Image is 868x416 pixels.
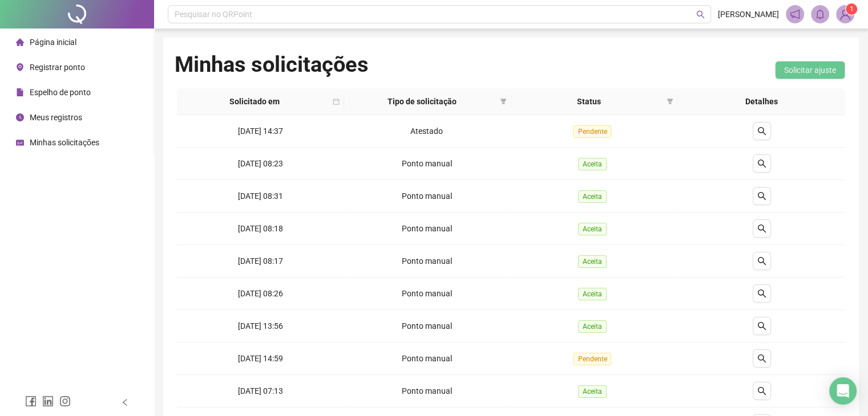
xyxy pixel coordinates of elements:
[410,127,443,136] span: Atestado
[30,38,76,47] span: Página inicial
[16,38,24,46] span: home
[757,321,766,331] span: search
[573,353,611,365] span: Pendente
[16,63,24,71] span: environment
[30,138,99,147] span: Minhas solicitações
[578,223,607,235] span: Aceita
[775,61,845,79] button: Solicitar ajuste
[30,63,85,72] span: Registrar ponto
[757,127,766,136] span: search
[16,88,24,96] span: file
[238,321,283,331] span: [DATE] 13:56
[16,138,24,146] span: schedule
[578,190,607,203] span: Aceita
[402,191,452,201] span: Ponto manual
[757,191,766,201] span: search
[664,93,676,110] span: filter
[25,395,37,407] span: facebook
[42,395,54,407] span: linkedin
[757,159,766,168] span: search
[578,158,607,170] span: Aceita
[757,386,766,395] span: search
[30,113,82,122] span: Meus registros
[402,386,452,395] span: Ponto manual
[16,113,24,121] span: clock-circle
[784,64,836,76] span: Solicitar ajuste
[757,224,766,233] span: search
[238,354,283,363] span: [DATE] 14:59
[578,385,607,398] span: Aceita
[181,95,328,108] span: Solicitado em
[333,98,340,105] span: calendar
[678,88,845,115] th: Detalhes
[846,3,857,15] sup: Atualize o seu contato no menu Meus Dados
[330,93,342,110] span: calendar
[59,395,71,407] span: instagram
[850,5,854,13] span: 1
[578,320,607,333] span: Aceita
[829,377,857,405] div: Open Intercom Messenger
[578,288,607,300] span: Aceita
[837,6,854,23] img: 78408
[349,95,495,108] span: Tipo de solicitação
[516,95,663,108] span: Status
[402,289,452,298] span: Ponto manual
[667,98,673,105] span: filter
[757,354,766,363] span: search
[238,127,283,136] span: [DATE] 14:37
[175,51,369,78] h1: Minhas solicitações
[238,224,283,233] span: [DATE] 08:18
[500,98,507,105] span: filter
[815,9,825,19] span: bell
[402,321,452,331] span: Ponto manual
[30,88,91,97] span: Espelho de ponto
[238,256,283,266] span: [DATE] 08:17
[402,159,452,168] span: Ponto manual
[238,191,283,201] span: [DATE] 08:31
[573,125,611,138] span: Pendente
[757,289,766,298] span: search
[402,224,452,233] span: Ponto manual
[402,256,452,266] span: Ponto manual
[238,159,283,168] span: [DATE] 08:23
[498,93,509,110] span: filter
[696,10,705,19] span: search
[238,386,283,395] span: [DATE] 07:13
[121,398,129,406] span: left
[402,354,452,363] span: Ponto manual
[718,8,779,21] span: [PERSON_NAME]
[238,289,283,298] span: [DATE] 08:26
[757,256,766,266] span: search
[790,9,800,19] span: notification
[578,255,607,268] span: Aceita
